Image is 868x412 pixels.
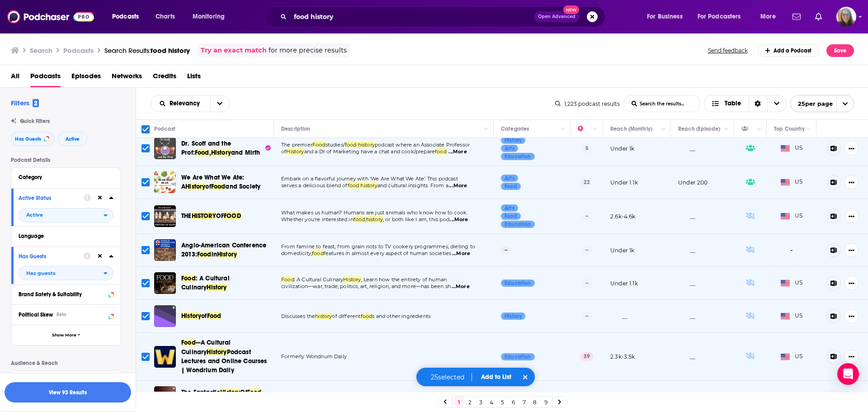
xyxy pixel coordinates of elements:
[269,45,347,56] span: for more precise results
[185,183,205,190] span: History
[281,142,312,148] span: The premier
[725,100,741,107] span: Table
[354,216,365,223] span: food
[19,171,113,183] button: Category
[361,276,447,283] span: , Learn how the entirety of human
[154,272,176,294] img: Food: A Cultural Culinary History
[201,45,267,56] a: Try an exact match
[844,276,859,290] button: Show More Button
[30,69,61,87] span: Podcasts
[19,174,108,180] div: Category
[281,123,310,134] div: Description
[209,149,211,156] span: ,
[580,352,594,361] p: 39
[211,149,231,156] span: History
[826,44,854,57] button: Save
[678,213,695,220] p: __
[142,353,150,361] span: Toggle select row
[563,5,580,14] span: New
[774,123,805,134] div: Top Country
[844,175,859,189] button: Show More Button
[803,124,814,135] button: Column Actions
[582,246,592,255] p: --
[509,397,518,407] a: 6
[240,388,247,396] span: Of
[452,250,470,257] span: ...More
[26,271,56,276] span: Has guests
[348,182,377,189] span: food history
[741,123,754,134] div: Has Guests
[836,7,856,27] img: User Profile
[658,124,669,135] button: Column Actions
[154,137,176,159] img: Dr. Scoff and the Prof: Food, History and Mirth
[452,283,470,290] span: ...More
[212,251,217,258] span: in
[154,123,175,134] div: Podcast
[582,279,592,288] p: --
[844,141,859,156] button: Show More Button
[104,46,190,55] a: Search Results:food history
[383,216,449,223] span: , or both like I am, this pod
[698,10,741,23] span: For Podcasters
[501,353,535,360] a: Education
[534,11,580,22] button: Open AdvancedNew
[781,279,803,288] span: US
[501,204,518,212] a: Arts
[312,142,325,148] span: Food
[501,123,529,134] div: Categories
[181,173,271,191] a: We Are What We Ate: AHistoryofFoodand Society
[153,69,176,87] span: Credits
[790,245,793,256] span: -
[501,221,535,228] a: Education
[224,212,241,220] span: FOOD
[315,313,332,319] span: history
[19,288,113,299] a: Brand Safety & Suitability
[15,137,41,142] span: Has Guests
[530,397,539,407] a: 8
[501,175,518,182] a: Arts
[281,313,315,319] span: Discusses the
[26,213,43,218] span: Active
[844,243,859,257] button: Show More Button
[112,69,142,87] span: Networks
[193,10,225,23] span: Monitoring
[195,149,209,156] span: Food
[154,239,176,261] img: Anglo-American Conference 2013: Food in History
[142,212,150,220] span: Toggle select row
[154,305,176,327] img: History of Food
[332,313,360,319] span: of different
[481,124,491,135] button: Column Actions
[181,388,271,406] a: The FantasticHistoryOfFood– Season One
[837,363,859,385] div: Open Intercom Messenger
[304,148,435,155] span: and a Dr of Marketing have a chat and cook/prepare
[142,279,150,287] span: Toggle select row
[361,313,373,319] span: food
[181,274,271,292] a: Food: A Cultural CulinaryHistory
[211,183,226,190] span: Food
[181,139,271,157] a: Dr. Scoff and the Prof:Food,Historyand Mirth
[181,388,220,396] span: The Fantastic
[187,69,201,87] a: Lists
[281,283,451,289] span: civilization—war, trade, politics, art, religion, and more—has been sh
[705,47,750,54] button: Send feedback
[844,350,859,364] button: Show More Button
[19,192,84,204] button: Active Status
[142,144,150,152] span: Toggle select row
[181,339,231,355] span: —A Cultural Culinary
[312,250,324,256] span: food
[181,242,266,258] span: Anglo-American Conference 2013:
[205,183,211,190] span: of
[20,118,50,124] span: Quick Filters
[19,266,113,280] h2: filter dropdown
[274,6,614,27] div: Search podcasts, credits, & more...
[501,279,535,287] a: Education
[449,182,467,189] span: ...More
[281,209,467,216] span: What makes us human? Humans are just animals who know how to cook.
[501,137,525,144] a: History
[210,95,229,112] button: open menu
[294,276,344,283] span: : A Cultural Culinary
[781,352,803,361] span: US
[207,312,222,320] span: Food
[181,339,196,346] span: Food
[281,243,475,250] span: From famine to feast, from grain riots to TV cookery programmes, dieting to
